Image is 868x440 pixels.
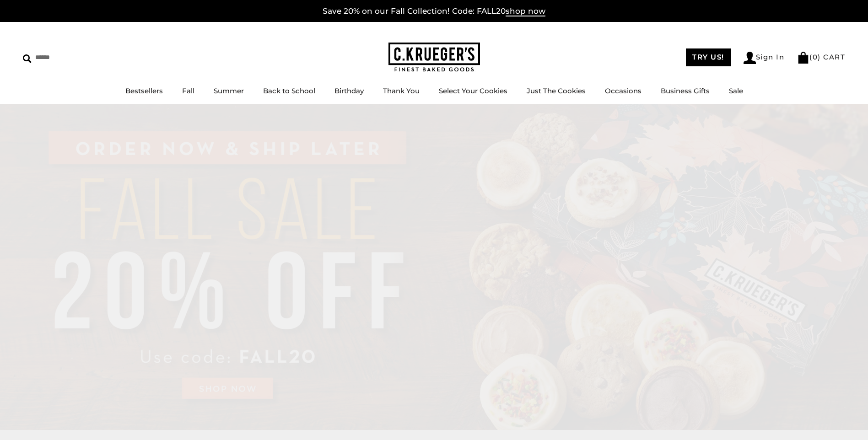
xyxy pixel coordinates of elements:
[383,86,420,95] a: Thank You
[323,6,545,16] a: Save 20% on our Fall Collection! Code: FALL20shop now
[334,86,364,95] a: Birthday
[797,52,809,64] img: Bag
[744,52,756,64] img: Account
[182,86,194,95] a: Fall
[214,86,244,95] a: Summer
[813,53,818,61] span: 0
[125,86,163,95] a: Bestsellers
[23,50,132,64] input: Search
[263,86,315,95] a: Back to School
[661,86,710,95] a: Business Gifts
[729,86,743,95] a: Sale
[439,86,507,95] a: Select Your Cookies
[388,43,480,72] img: C.KRUEGER'S
[23,54,32,63] img: Search
[797,53,845,61] a: (0) CART
[686,48,731,66] a: TRY US!
[744,52,785,64] a: Sign In
[605,86,642,95] a: Occasions
[506,6,545,16] span: shop now
[527,86,586,95] a: Just The Cookies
